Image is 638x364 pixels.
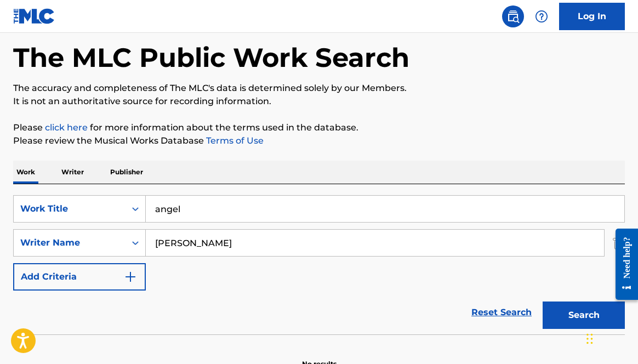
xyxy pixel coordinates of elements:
div: Drag [586,322,593,355]
div: Writer Name [20,236,119,249]
a: Reset Search [466,300,537,325]
a: Log In [559,3,625,30]
form: Search Form [13,195,625,334]
h1: The MLC Public Work Search [13,41,409,74]
img: help [535,10,548,23]
iframe: Chat Widget [583,311,638,364]
p: It is not an authoritative source for recording information. [13,95,625,108]
p: Work [13,161,38,184]
p: Please for more information about the terms used in the database. [13,121,625,134]
button: Add Criteria [13,263,146,291]
a: Terms of Use [204,135,264,146]
div: Work Title [20,202,119,215]
div: Help [531,5,552,27]
a: click here [45,122,88,133]
p: Publisher [107,161,146,184]
p: Please review the Musical Works Database [13,134,625,147]
img: MLC Logo [13,8,55,24]
img: 9d2ae6d4665cec9f34b9.svg [124,270,137,283]
img: search [506,10,520,23]
button: Search [543,302,625,329]
p: The accuracy and completeness of The MLC's data is determined solely by our Members. [13,82,625,95]
p: Writer [58,161,87,184]
a: Public Search [502,5,524,27]
iframe: Resource Center [607,220,638,309]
